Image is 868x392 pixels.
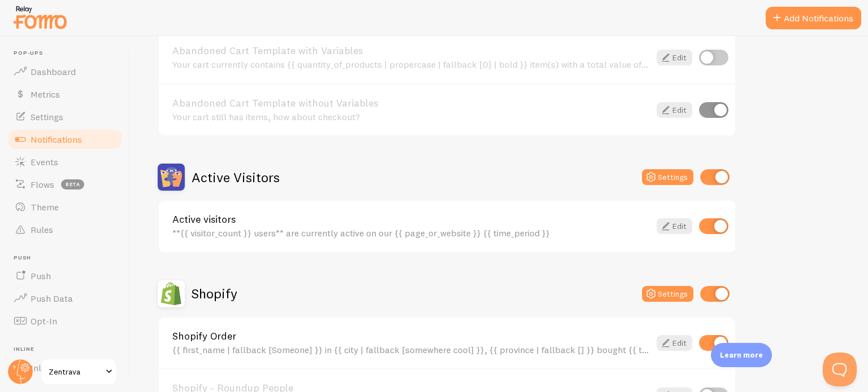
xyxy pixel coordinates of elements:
img: Shopify [158,280,185,307]
span: Inline [14,346,123,353]
span: Theme [31,201,59,213]
a: Settings [7,105,123,128]
span: Opt-In [31,315,57,327]
span: Push Data [31,293,73,304]
div: Learn more [711,343,772,367]
a: Inline [7,356,123,379]
a: Edit [657,335,692,351]
span: Rules [31,224,53,235]
a: Zentrava [41,358,117,385]
iframe: Help Scout Beacon - Open [823,353,857,386]
span: Settings [31,111,63,122]
span: Flows [31,179,54,190]
a: Abandoned Cart Template without Variables [172,98,650,108]
span: Pop-ups [14,50,123,57]
button: Settings [642,286,693,302]
a: Edit [657,102,692,118]
span: Events [31,156,58,168]
h2: Active Visitors [192,169,280,186]
a: Abandoned Cart Template with Variables [172,46,650,56]
button: Settings [642,169,693,185]
div: **{{ visitor_count }} users** are currently active on our {{ page_or_website }} {{ time_period }} [172,228,650,238]
a: Push Data [7,287,123,310]
a: Events [7,151,123,173]
a: Opt-In [7,310,123,332]
span: beta [61,179,84,190]
a: Flows beta [7,173,123,196]
a: Rules [7,218,123,241]
a: Push [7,265,123,287]
a: Edit [657,50,692,65]
img: fomo-relay-logo-orange.svg [12,3,68,32]
span: Dashboard [31,66,76,77]
a: Dashboard [7,60,123,83]
span: Push [31,270,51,281]
img: Active Visitors [158,164,185,191]
div: Your cart currently contains {{ quantity_of_products | propercase | fallback [0] | bold }} item(s... [172,59,650,69]
a: Theme [7,196,123,218]
p: Learn more [720,350,763,360]
h2: Shopify [192,285,237,302]
span: Zentrava [49,365,102,378]
div: Your cart still has items, how about checkout? [172,112,650,122]
span: Metrics [31,89,60,100]
a: Metrics [7,83,123,105]
div: {{ first_name | fallback [Someone] }} in {{ city | fallback [somewhere cool] }}, {{ province | fa... [172,345,650,355]
a: Edit [657,218,692,234]
span: Notifications [31,134,82,145]
a: Shopify Order [172,331,650,341]
span: Push [14,254,123,262]
a: Active visitors [172,214,650,224]
a: Notifications [7,128,123,151]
